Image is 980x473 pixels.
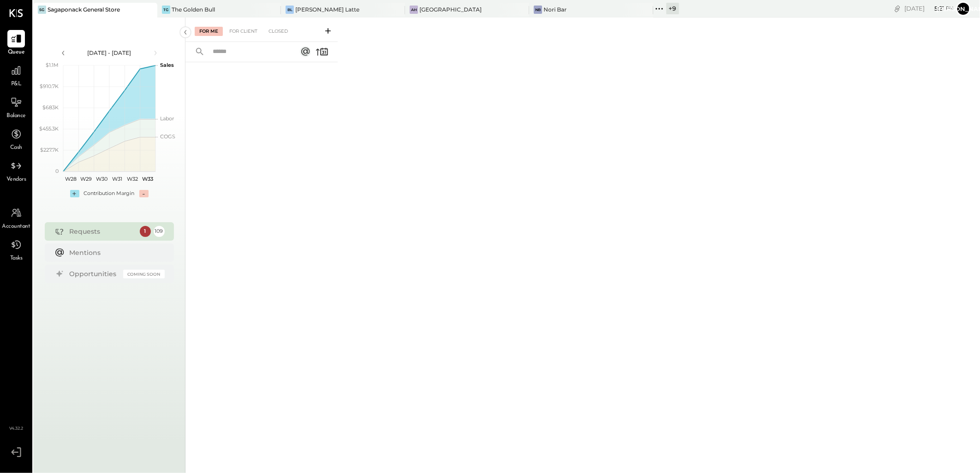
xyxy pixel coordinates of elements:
text: W31 [112,176,122,182]
text: Labor [160,116,174,122]
div: [DATE] [904,4,954,13]
a: Cash [0,125,32,152]
text: W30 [96,176,107,182]
button: [PERSON_NAME] [956,1,971,16]
text: W29 [80,176,92,182]
div: 1 [140,226,151,237]
div: BL [286,6,294,14]
text: W32 [127,176,138,182]
a: Tasks [0,236,32,263]
div: Mentions [70,248,160,257]
div: Requests [70,227,135,236]
div: The Golden Bull [172,6,215,13]
span: Vendors [6,176,26,184]
div: [DATE] - [DATE] [70,49,149,57]
span: P&L [11,80,22,89]
div: copy link [893,4,902,13]
div: Coming Soon [123,270,165,278]
div: - [139,190,149,197]
text: 0 [55,168,59,174]
text: W28 [65,176,77,182]
div: + 9 [666,3,679,14]
div: Nori Bar [544,6,567,13]
div: Sagaponack General Store [48,6,120,13]
div: NB [534,6,542,14]
text: $455.3K [39,125,59,132]
a: Queue [0,30,32,57]
div: Closed [264,27,293,36]
div: [GEOGRAPHIC_DATA] [419,6,482,13]
text: COGS [160,133,175,140]
text: $227.7K [40,147,59,153]
a: Vendors [0,157,32,184]
div: + [70,190,79,197]
a: P&L [0,62,32,89]
div: For Me [195,27,223,36]
a: Accountant [0,204,32,231]
a: Balance [0,94,32,120]
div: AH [410,6,418,14]
text: $683K [42,104,59,111]
div: Contribution Margin [84,190,135,197]
text: W33 [142,176,153,182]
div: TG [162,6,170,14]
text: $1.1M [46,62,59,68]
text: Sales [160,62,174,68]
span: Accountant [2,223,30,231]
text: $910.7K [40,83,59,89]
div: [PERSON_NAME] Latte [295,6,359,13]
span: Queue [8,48,25,57]
div: Opportunities [70,269,119,278]
div: SG [38,6,46,14]
span: Tasks [10,254,23,263]
div: For Client [225,27,262,36]
span: Cash [10,144,22,152]
span: Balance [6,112,26,120]
div: 109 [154,226,165,237]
